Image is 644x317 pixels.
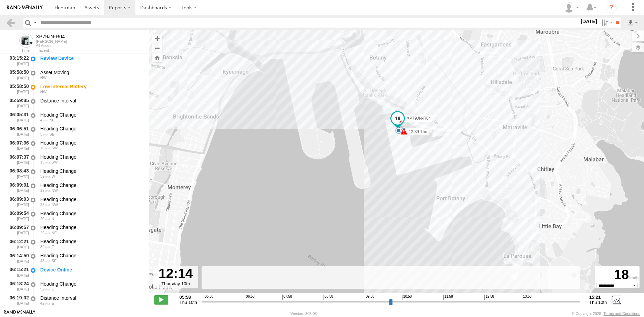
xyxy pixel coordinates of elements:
span: 16 [40,146,51,150]
span: Thu 10th Jul 2025 [180,300,197,305]
a: Visit our Website [4,310,35,317]
span: 19 [40,188,51,192]
span: 07:58 [282,295,292,300]
div: Heading Change [40,140,142,146]
span: 52 [40,287,51,291]
span: Heading: 263 [52,174,55,178]
div: Event [39,49,149,52]
div: 06:14:50 [DATE] [6,251,30,264]
span: Heading: 101 [52,301,54,305]
span: 06:58 [245,295,255,300]
div: Version: 305.03 [290,311,317,316]
div: Asset Moving [40,69,142,76]
span: 29 [40,231,51,235]
span: 39 [40,174,51,178]
label: 12:39 Thu [404,129,429,135]
div: 05:58:50 [DATE] [6,68,30,81]
span: 12:58 [484,295,494,300]
div: Time [6,49,30,52]
span: 13:58 [522,295,532,300]
div: XP79JN-R04 - View Asset History [36,34,67,39]
span: 43 [40,259,51,263]
div: 05:59:35 [DATE] [6,97,30,109]
span: 05:58 [204,295,213,300]
span: 20 [40,217,51,221]
div: Distance Interval [40,98,142,104]
div: Low Internal Battery [40,83,142,90]
div: [PERSON_NAME] [36,39,67,43]
div: 05:58:50 [DATE] [6,82,30,95]
div: Distance Interval [40,295,142,301]
label: 12:26 Thu [399,128,424,134]
div: Heading Change [40,182,142,188]
span: Heading: 335 [52,202,58,207]
div: 06:08:43 [DATE] [6,167,30,180]
span: Heading: 93 [52,287,54,291]
div: 06:05:31 [DATE] [6,111,30,123]
span: 39 [40,245,51,249]
button: Zoom out [152,43,162,53]
div: 18 [596,267,638,283]
span: 08:58 [324,295,333,300]
div: Heading Change [40,252,142,259]
div: 06:15:21 [DATE] [6,266,30,278]
button: Zoom Home [152,53,162,62]
span: Heading: 300 [52,188,58,192]
div: 06:09:54 [DATE] [6,209,30,222]
div: Device Online [40,267,142,273]
label: Search Filter Options [599,18,613,28]
div: Heading Change [40,112,142,118]
span: Heading: 18 [52,217,54,221]
div: 06:07:37 [DATE] [6,153,30,166]
span: Heading: 307 [40,76,47,80]
div: 06:09:03 [DATE] [6,195,30,208]
span: 10:58 [402,295,412,300]
span: 23 [40,202,51,207]
i: ? [606,2,617,13]
strong: 15:21 [589,295,607,300]
div: Heading Change [40,168,142,174]
div: Heading Change [40,281,142,287]
div: Heading Change [40,238,142,245]
span: Heading: 126 [52,259,57,263]
span: Thu 10th Jul 2025 [589,300,607,305]
span: Heading: 95 [52,245,54,249]
span: Heading: 233 [52,160,58,164]
div: © Copyright 2025 - [572,311,640,316]
div: Heading Change [40,126,142,132]
span: 5 [40,132,49,136]
label: Play/Stop [154,295,168,304]
a: Terms and Conditions [604,311,640,316]
div: 06:19:02 [DATE] [6,294,30,307]
div: Heading Change [40,196,142,202]
span: Heading: 307 [40,90,47,94]
span: Heading: 64 [52,231,57,235]
span: Heading: 203 [52,146,58,150]
span: 4 [40,118,49,122]
span: Heading: 151 [49,132,54,136]
label: Export results as... [627,18,638,28]
span: 11:58 [443,295,453,300]
label: Search Query [32,18,38,28]
div: Quang Thomas [561,2,581,13]
img: rand-logo.svg [7,5,43,10]
div: 06:09:57 [DATE] [6,224,30,236]
div: Review Device [40,55,142,61]
span: XP79JN-R04 [407,116,431,121]
div: 03:15:22 [DATE] [6,54,30,67]
div: 06:12:21 [DATE] [6,237,30,250]
div: 06:18:24 [DATE] [6,280,30,293]
div: Heading Change [40,210,142,217]
span: 15 [40,160,51,164]
div: Heading Change [40,154,142,160]
span: 09:58 [365,295,375,300]
div: 06:06:51 [DATE] [6,125,30,138]
label: [DATE] [579,18,599,25]
span: Heading: 65 [49,118,54,122]
div: 06:07:36 [DATE] [6,139,30,151]
a: Back to previous Page [6,18,16,28]
button: Zoom in [152,34,162,43]
div: 06:09:01 [DATE] [6,181,30,194]
strong: 05:58 [180,295,197,300]
div: Heading Change [40,224,142,230]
